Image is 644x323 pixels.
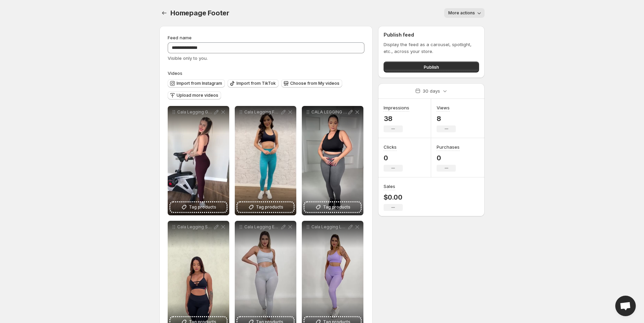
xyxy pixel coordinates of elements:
p: 30 days [423,88,440,94]
button: Import from TikTok [228,79,279,88]
p: 0 [437,154,460,162]
div: CALA LEGGING SUPLEX MODA PLUS SIZE CINTURA ALTA WOLFOXTag products [302,106,363,215]
p: 0 [384,154,403,162]
h3: Views [437,104,450,111]
h3: Impressions [384,104,409,111]
span: Feed name [168,35,192,40]
button: Upload more videos [168,91,221,99]
span: Upload more videos [177,93,218,98]
h3: Sales [384,183,395,190]
button: Tag products [237,202,294,212]
button: Publish [384,62,479,72]
span: Homepage Footer [170,9,229,17]
h2: Publish feed [384,31,479,38]
button: Settings [159,8,169,18]
div: Open chat [615,296,636,316]
button: More actions [444,8,485,18]
span: Import from TikTok [236,81,276,86]
span: Choose from My videos [290,81,339,86]
span: Import from Instagram [177,81,222,86]
button: Tag products [170,202,227,212]
p: Cala Legging Levanta E Empina Bumbum Fitness Cintura Alta 0125 [311,224,347,230]
span: Visible only to you. [168,55,208,61]
p: $0.00 [384,193,403,201]
p: 8 [437,115,456,123]
p: Display the feed as a carousel, spotlight, etc., across your store. [384,41,479,55]
h3: Purchases [437,144,460,150]
span: Videos [168,70,182,76]
p: Cala Legging Grossa de Suplex Cintura [PERSON_NAME] [177,109,213,115]
span: Tag products [256,204,283,211]
button: Tag products [305,202,361,212]
span: Publish [424,64,439,70]
span: Tag products [323,204,350,211]
h3: Clicks [384,144,397,150]
button: Choose from My videos [281,79,342,88]
p: Cala Legging Suplex Feminina Insanity Effort [177,224,213,230]
div: Cala Legging Feminina Levanta Bumbum CL0024Tag products [235,106,296,215]
p: Cala Legging Feminina Levanta Bumbum CL0024 [244,109,280,115]
span: More actions [448,10,475,16]
p: Cala Legging Empina E Levanta Bumbum Fitness Azul Claro [244,224,280,230]
button: Import from Instagram [168,79,225,88]
p: 38 [384,115,409,123]
p: CALA LEGGING SUPLEX MODA PLUS SIZE CINTURA ALTA WOLFOX [311,109,347,115]
span: Tag products [189,204,216,211]
div: Cala Legging Grossa de Suplex Cintura [PERSON_NAME]Tag products [168,106,229,215]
